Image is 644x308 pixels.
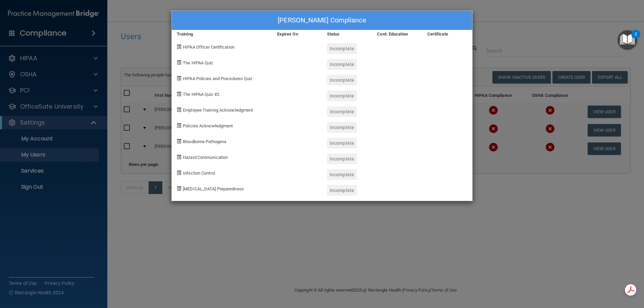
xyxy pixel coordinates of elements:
[327,122,357,133] div: Incomplete
[183,123,233,128] span: Policies Acknowledgment
[327,185,357,196] div: Incomplete
[172,30,272,38] div: Training
[327,169,357,180] div: Incomplete
[183,155,228,160] span: Hazard Communication
[183,76,252,81] span: HIPAA Policies and Procedures Quiz
[322,30,372,38] div: Status
[618,30,637,50] button: Open Resource Center, 2 new notifications
[183,108,253,113] span: Employee Training Acknowledgment
[172,11,472,30] div: [PERSON_NAME] Compliance
[183,186,244,191] span: [MEDICAL_DATA] Preparedness
[635,34,637,43] div: 2
[183,139,226,144] span: Bloodborne Pathogens
[372,30,422,38] div: Cont. Education
[327,138,357,148] div: Incomplete
[183,171,215,176] span: Infection Control
[327,43,357,54] div: Incomplete
[327,75,357,85] div: Incomplete
[327,59,357,70] div: Incomplete
[272,30,322,38] div: Expires On
[327,90,357,101] div: Incomplete
[327,106,357,117] div: Incomplete
[422,30,472,38] div: Certificate
[327,153,357,164] div: Incomplete
[183,45,234,50] span: HIPAA Officer Certification
[183,60,213,65] span: The HIPAA Quiz
[183,92,219,97] span: The HIPAA Quiz #2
